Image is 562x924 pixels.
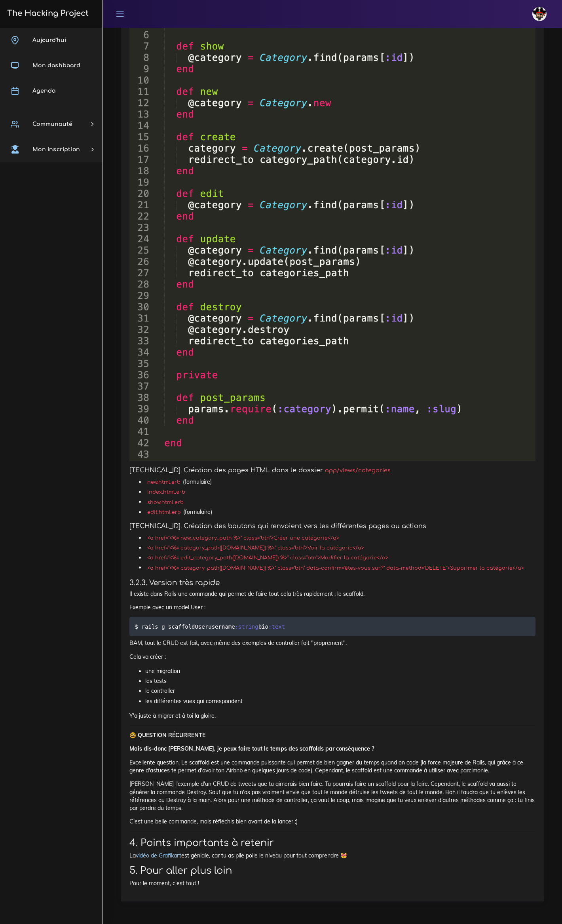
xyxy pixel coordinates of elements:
[135,622,287,631] code: $ rails g scaffold username bio
[323,466,393,475] code: app/views/categories
[145,564,526,572] code: <a href="<%= category_path([DOMAIN_NAME]) %>" class="btn" data-confirm="êtes-vous sur?" data-meth...
[129,712,535,720] p: Y'a juste à migrer et à toi la gloire.
[145,507,535,517] li: (formulaire)
[145,544,366,552] code: <a href="<%= category_path([DOMAIN_NAME]) %>" class="btn">Voir la catégorie</a>
[532,7,547,21] img: avatar
[145,666,535,676] li: une migration
[145,696,535,706] li: les différentes vues qui correspondent
[129,732,205,739] strong: 🤓 QUESTION RÉCURRENTE
[129,879,535,887] p: Pour le moment, c'est tout !
[129,523,535,530] h5: [TECHNICAL_ID]. Création des boutons qui renvoient vers les différentes pages ou actions
[129,467,535,474] h5: [TECHNICAL_ID]. Création des pages HTML dans le dossier
[32,146,80,152] span: Mon inscription
[129,818,535,825] p: C'est une belle commande, mais réfléchis bien avant de la lancer ;)
[145,676,535,686] li: les tests
[136,852,181,859] a: vidéo de Grafikart
[145,534,342,542] code: <a href="<%= new_category_path %>" class="btn">Créer une catégorie</a>
[129,639,535,647] p: BAM, tout le CRUD est fait, avec même des exemples de controller fait "proprement".
[129,759,535,775] p: Excellente question. Le scaffold est une commande puissante qui permet de bien gagner du temps qu...
[145,686,535,696] li: le controller
[129,578,535,587] h4: 3.2.3. Version très rapide
[129,865,535,876] h2: 5. Pour aller plus loin
[195,623,209,629] span: User
[145,498,186,506] code: show.html.erb
[129,745,374,752] strong: Mais dis-donc [PERSON_NAME], je peux faire tout le temps des scaffolds par conséquence ?
[129,653,535,661] p: Cela va créer :
[129,852,535,859] p: La est géniale, car tu as pile poile le niveau pour tout comprendre 😻
[32,88,55,94] span: Agenda
[129,603,535,611] p: Exemple avec un model User :
[145,477,535,487] li: (formulaire)
[145,508,183,516] code: edit.html.erb
[32,121,72,127] span: Communauté
[129,780,535,812] p: [PERSON_NAME] l'exemple d'un CRUD de tweets que tu aimerais bien faire. Tu pourrais faire un scaf...
[145,478,183,486] code: new.html.erb
[145,554,391,562] code: <a href="<%= edit_category_path([DOMAIN_NAME]) %>" class="btn">Modifier la catégorie</a>
[235,623,258,629] span: :string
[129,837,535,849] h2: 4. Points importants à retenir
[5,9,89,18] h3: The Hacking Project
[129,590,535,598] p: Il existe dans Rails une commande qui permet de faire tout cela très rapidement : le scaffold.
[145,488,188,496] code: index.html.erb
[32,63,80,68] span: Mon dashboard
[32,37,66,43] span: Aujourd'hui
[268,623,285,629] span: :text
